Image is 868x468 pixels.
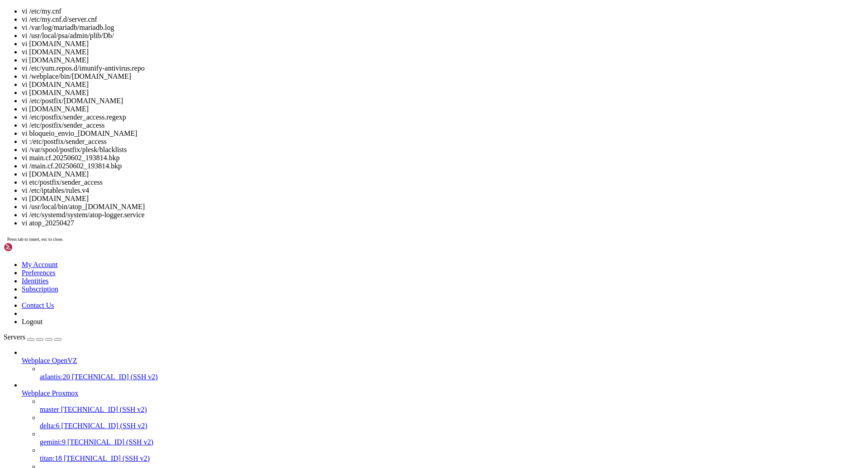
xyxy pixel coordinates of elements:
[22,56,864,64] li: vi [DOMAIN_NAME]
[40,438,66,446] span: gemini:9
[22,64,864,72] li: vi /etc/yum.repos.d/imunify-antivirus.repo
[40,446,864,463] li: titan:18 [TECHNICAL_ID] (SSH v2)
[22,48,864,56] li: vi [DOMAIN_NAME]
[22,15,864,24] li: vi /etc/my.cnf.d/server.cnf
[22,40,864,48] li: vi [DOMAIN_NAME]
[22,269,56,277] a: Preferences
[22,357,864,365] a: Webplace OpenVZ
[72,373,158,381] span: [TECHNICAL_ID] (SSH v2)
[67,438,153,446] span: [TECHNICAL_ID] (SSH v2)
[22,170,864,178] li: vi [DOMAIN_NAME]
[22,24,864,32] li: vi /var/log/mariadb/mariadb.log
[22,146,864,154] li: vi /var/spool/postfix/plesk/blacklists
[22,162,864,170] li: vi /main.cf.20250602_193814.bkp
[22,301,54,309] a: Contact Us
[4,333,25,341] span: Servers
[40,422,60,430] span: delta:6
[22,389,864,397] a: Webplace Proxmox
[22,81,864,89] li: vi [DOMAIN_NAME]
[4,4,749,12] x-row: Last login: [DATE] from [TECHNICAL_ID]
[40,438,864,446] a: gemini:9 [TECHNICAL_ID] (SSH v2)
[22,154,864,162] li: vi main.cf.20250602_193814.bkp
[22,89,864,97] li: vi [DOMAIN_NAME]
[22,97,864,105] li: vi /etc/postfix/[DOMAIN_NAME]
[64,454,150,462] span: [TECHNICAL_ID] (SSH v2)
[4,61,749,69] x-row: [root@gemini ~]# vi
[22,121,864,129] li: vi /etc/postfix/sender_access
[40,414,864,430] li: delta:6 [TECHNICAL_ID] (SSH v2)
[40,406,59,413] span: master
[22,129,864,138] li: vi bloqueio_envio_[DOMAIN_NAME]
[22,357,77,364] span: Webplace OpenVZ
[40,373,70,381] span: atlantis:20
[22,285,58,293] a: Subscription
[40,422,864,430] a: delta:6 [TECHNICAL_ID] (SSH v2)
[80,61,84,69] div: (20, 7)
[4,44,749,53] x-row: Use the 'plesk' command to manage the server. Run 'plesk help' for more info.
[4,20,749,28] x-row: This server is powered by Plesk.
[22,138,864,146] li: vi :/etc/postfix/sender_access
[22,211,864,219] li: vi /etc/systemd/system/atop-logger.service
[61,406,147,413] span: [TECHNICAL_ID] (SSH v2)
[4,243,56,252] img: Shellngn
[22,113,864,121] li: vi /etc/postfix/sender_access.regexp
[22,203,864,211] li: vi /usr/local/bin/atop_[DOMAIN_NAME]
[22,195,864,203] li: vi [DOMAIN_NAME]
[40,454,864,463] a: titan:18 [TECHNICAL_ID] (SSH v2)
[22,178,864,186] li: vi etc/postfix/sender_access
[22,186,864,195] li: vi /etc/iptables/rules.v4
[40,430,864,446] li: gemini:9 [TECHNICAL_ID] (SSH v2)
[40,406,864,414] a: master [TECHNICAL_ID] (SSH v2)
[22,7,864,15] li: vi /etc/my.cnf
[40,365,864,381] li: atlantis:20 [TECHNICAL_ID] (SSH v2)
[22,277,49,285] a: Identities
[22,105,864,113] li: vi [DOMAIN_NAME]
[4,36,749,44] x-row: Run the 'plesk login' command and log in by browsing either of the links received in the output.
[22,318,42,325] a: Logout
[40,397,864,414] li: master [TECHNICAL_ID] (SSH v2)
[7,237,63,242] span: Press tab to insert, esc to close.
[22,72,864,81] li: vi /webplace/bin/[DOMAIN_NAME]
[22,261,58,268] a: My Account
[61,422,147,430] span: [TECHNICAL_ID] (SSH v2)
[22,389,78,397] span: Webplace Proxmox
[22,219,864,227] li: vi atop_20250427
[4,333,61,341] a: Servers
[40,373,864,381] a: atlantis:20 [TECHNICAL_ID] (SSH v2)
[40,454,62,462] span: titan:18
[22,349,864,381] li: Webplace OpenVZ
[22,32,864,40] li: vi /usr/local/psa/admin/plib/Db/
